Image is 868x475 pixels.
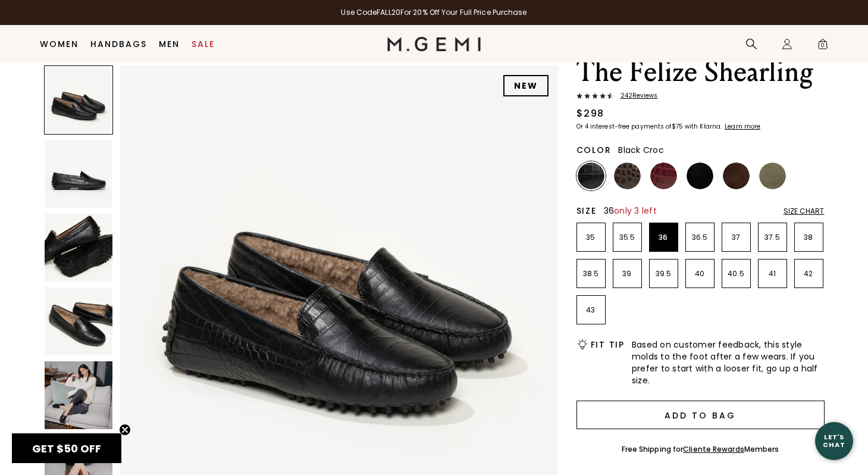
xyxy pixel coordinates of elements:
div: GET $50 OFFClose teaser [12,433,121,463]
h2: Fit Tip [591,340,625,349]
img: The Felize Shearling [45,361,112,429]
p: 38.5 [577,269,605,279]
strong: FALL20 [377,7,400,17]
a: Women [40,39,79,49]
span: GET $50 OFF [32,441,101,456]
div: $298 [576,107,604,121]
klarna-placement-style-cta: Learn more [725,122,760,131]
h2: Size [576,206,597,215]
p: 38 [795,233,823,242]
klarna-placement-style-amount: $75 [672,122,683,131]
span: only 3 left [614,205,657,217]
div: NEW [503,75,549,96]
a: Cliente Rewards [683,444,744,454]
img: The Felize Shearling [45,287,112,355]
p: 42 [795,269,823,279]
img: Burgundy Croc [650,162,677,189]
img: The Felize Shearling [45,214,112,282]
img: M.Gemi [387,37,481,51]
p: 37.5 [759,233,786,242]
a: Learn more [723,123,760,130]
klarna-placement-style-body: with Klarna [685,122,723,131]
p: 36.5 [686,233,714,242]
p: 41 [759,269,786,279]
img: Chocolate [723,162,750,189]
span: 242 Review s [613,92,658,99]
p: 35 [577,233,605,242]
a: Handbags [90,39,147,49]
p: 37 [722,233,750,242]
button: Add to Bag [576,401,825,429]
klarna-placement-style-body: Or 4 interest-free payments of [576,122,672,131]
img: Olive [759,162,786,189]
a: Sale [192,39,215,49]
a: 242Reviews [576,92,825,102]
button: Close teaser [119,424,131,436]
span: Based on customer feedback, this style molds to the foot after a few wears. If you prefer to star... [632,339,825,386]
a: Men [159,39,180,49]
p: 39.5 [650,269,678,279]
div: Size Chart [784,207,825,216]
img: Chocolate Croc [614,162,641,189]
p: 39 [613,269,641,279]
span: 0 [817,40,829,52]
h2: Color [576,145,612,155]
div: Free Shipping for Members [622,445,779,454]
img: The Felize Shearling [45,140,112,208]
div: Let's Chat [815,433,853,448]
img: Black [687,162,713,189]
p: 43 [577,305,605,315]
span: 36 [604,205,657,217]
img: Black Croc [578,162,604,189]
h1: The Felize Shearling [576,55,825,89]
p: 40 [686,269,714,279]
p: 35.5 [613,233,641,242]
p: 40.5 [722,269,750,279]
span: Black Croc [618,144,664,156]
p: 36 [650,233,678,242]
